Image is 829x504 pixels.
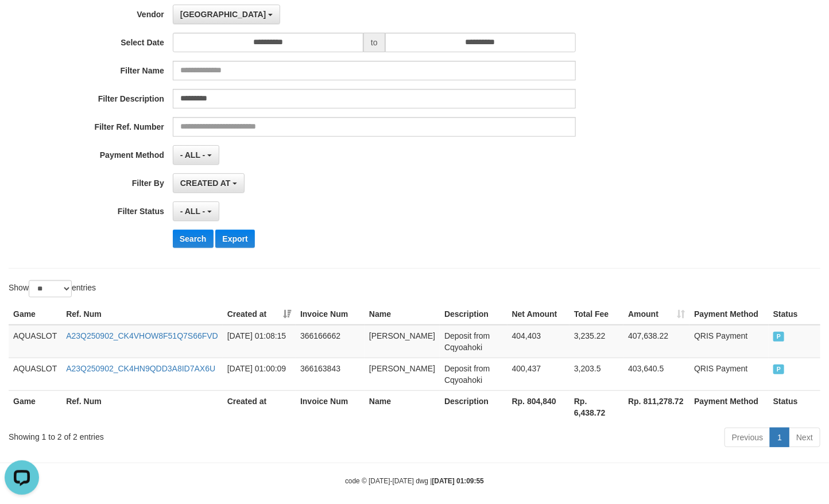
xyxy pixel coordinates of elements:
[570,325,623,358] td: 3,235.22
[9,325,61,358] td: AQUASLOT
[296,358,365,390] td: 366163843
[223,304,296,325] th: Created at: activate to sort column ascending
[173,201,219,221] button: - ALL -
[296,325,365,358] td: 366166662
[9,280,96,297] label: Show entries
[9,304,61,325] th: Game
[769,390,820,423] th: Status
[689,390,769,423] th: Payment Method
[173,5,280,24] button: [GEOGRAPHIC_DATA]
[440,304,508,325] th: Description
[61,304,223,325] th: Ref. Num
[365,325,440,358] td: [PERSON_NAME]
[215,230,254,248] button: Export
[173,145,219,165] button: - ALL -
[508,358,570,390] td: 400,437
[173,230,214,248] button: Search
[345,477,484,485] small: code © [DATE]-[DATE] dwg |
[770,428,789,447] a: 1
[180,179,231,188] span: CREATED AT
[180,207,206,216] span: - ALL -
[61,390,223,423] th: Ref. Num
[440,358,508,390] td: Deposit from Cqyoahoki
[296,304,365,325] th: Invoice Num
[725,428,770,447] a: Previous
[365,390,440,423] th: Name
[773,332,785,342] span: PAID
[5,5,39,39] button: Open LiveChat chat widget
[440,325,508,358] td: Deposit from Cqyoahoki
[180,10,266,19] span: [GEOGRAPHIC_DATA]
[66,331,218,340] a: A23Q250902_CK4VHOW8F51Q7S66FVD
[363,33,385,52] span: to
[623,325,689,358] td: 407,638.22
[689,358,769,390] td: QRIS Payment
[223,390,296,423] th: Created at
[296,390,365,423] th: Invoice Num
[29,280,72,297] select: Showentries
[223,358,296,390] td: [DATE] 01:00:09
[769,304,820,325] th: Status
[623,390,689,423] th: Rp. 811,278.72
[223,325,296,358] td: [DATE] 01:08:15
[623,358,689,390] td: 403,640.5
[9,390,61,423] th: Game
[180,150,206,160] span: - ALL -
[66,364,215,373] a: A23Q250902_CK4HN9QDD3A8ID7AX6U
[689,325,769,358] td: QRIS Payment
[508,325,570,358] td: 404,403
[432,477,484,485] strong: [DATE] 01:09:55
[9,427,337,443] div: Showing 1 to 2 of 2 entries
[789,428,820,447] a: Next
[508,390,570,423] th: Rp. 804,840
[365,304,440,325] th: Name
[365,358,440,390] td: [PERSON_NAME]
[623,304,689,325] th: Amount: activate to sort column ascending
[689,304,769,325] th: Payment Method
[440,390,508,423] th: Description
[9,358,61,390] td: AQUASLOT
[570,390,623,423] th: Rp. 6,438.72
[508,304,570,325] th: Net Amount
[570,358,623,390] td: 3,203.5
[570,304,623,325] th: Total Fee
[773,365,785,374] span: PAID
[173,173,245,193] button: CREATED AT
